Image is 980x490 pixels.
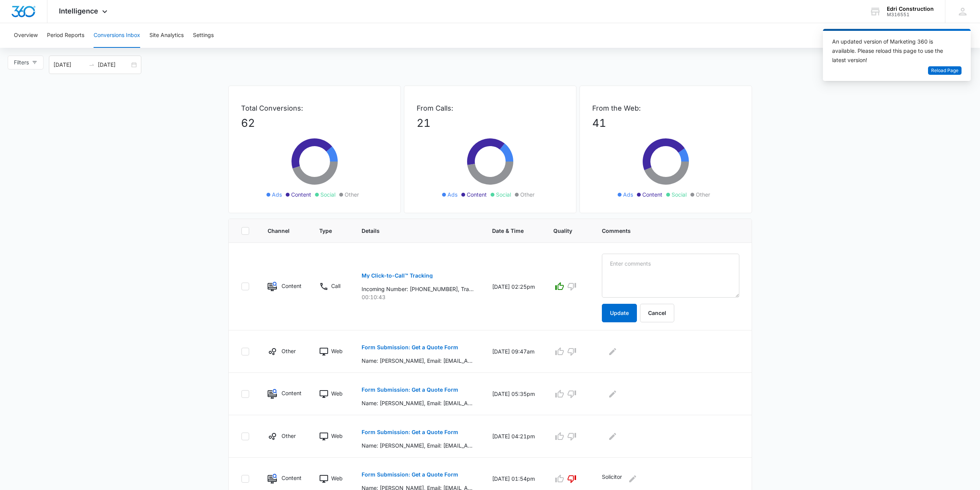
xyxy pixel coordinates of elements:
[931,67,958,74] span: Reload Page
[483,330,544,373] td: [DATE] 09:47am
[59,7,98,15] span: Intelligence
[268,227,290,235] span: Channel
[602,473,622,485] p: Solicitor
[362,227,462,235] span: Details
[483,415,544,458] td: [DATE] 04:21pm
[362,399,474,407] p: Name: [PERSON_NAME], Email: [EMAIL_ADDRESS][DOMAIN_NAME], Phone: [PHONE_NUMBER], What Service(s) ...
[241,115,388,131] p: 62
[89,62,95,68] span: swap-right
[592,115,739,131] p: 41
[553,227,572,235] span: Quality
[331,347,343,355] p: Web
[492,227,524,235] span: Date & Time
[241,103,388,113] p: Total Conversions:
[640,304,674,322] button: Cancel
[928,66,962,75] button: Reload Page
[606,430,619,443] button: Edit Comments
[362,345,458,350] p: Form Submission: Get a Quote Form
[281,347,296,355] p: Other
[623,190,633,199] span: Ads
[281,389,301,397] p: Content
[467,190,487,199] span: Content
[362,441,474,450] p: Name: [PERSON_NAME], Email: [EMAIL_ADDRESS][DOMAIN_NAME], Phone: [PHONE_NUMBER], What Service(s) ...
[887,12,934,17] div: account id
[606,388,619,400] button: Edit Comments
[331,474,343,482] p: Web
[14,58,29,67] span: Filters
[672,190,687,199] span: Social
[345,190,359,199] span: Other
[54,61,85,69] input: Start date
[483,373,544,415] td: [DATE] 05:35pm
[362,423,458,441] button: Form Submission: Get a Quote Form
[362,465,458,484] button: Form Submission: Get a Quote Form
[602,227,728,235] span: Comments
[520,190,534,199] span: Other
[8,56,44,69] button: Filters
[362,273,433,278] p: My Click-to-Call™ Tracking
[887,6,934,12] div: account name
[362,357,474,365] p: Name: [PERSON_NAME], Email: [EMAIL_ADDRESS][DOMAIN_NAME], Phone: [PHONE_NUMBER], What Service(s) ...
[320,190,335,199] span: Social
[496,190,511,199] span: Social
[272,190,282,199] span: Ads
[362,472,458,477] p: Form Submission: Get a Quote Form
[417,103,564,113] p: From Calls:
[832,37,952,65] div: An updated version of Marketing 360 is available. Please reload this page to use the latest version!
[331,432,343,440] p: Web
[362,338,458,357] button: Form Submission: Get a Quote Form
[319,227,332,235] span: Type
[606,345,619,358] button: Edit Comments
[627,473,639,485] button: Edit Comments
[696,190,710,199] span: Other
[193,23,214,48] button: Settings
[362,387,458,392] p: Form Submission: Get a Quote Form
[89,62,95,68] span: to
[331,282,340,290] p: Call
[281,282,301,290] p: Content
[483,243,544,330] td: [DATE] 02:25pm
[592,103,739,113] p: From the Web:
[602,304,637,322] button: Update
[362,285,474,293] p: Incoming Number: [PHONE_NUMBER], Tracking Number: [PHONE_NUMBER], Ring To: [PHONE_NUMBER], Caller...
[642,190,662,199] span: Content
[362,381,458,399] button: Form Submission: Get a Quote Form
[447,190,457,199] span: Ads
[291,190,311,199] span: Content
[47,23,84,48] button: Period Reports
[281,474,301,482] p: Content
[362,429,458,435] p: Form Submission: Get a Quote Form
[331,389,343,397] p: Web
[94,23,140,48] button: Conversions Inbox
[281,432,296,440] p: Other
[98,61,130,69] input: End date
[362,293,474,301] p: 00:10:43
[14,23,38,48] button: Overview
[417,115,564,131] p: 21
[362,266,433,285] button: My Click-to-Call™ Tracking
[149,23,184,48] button: Site Analytics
